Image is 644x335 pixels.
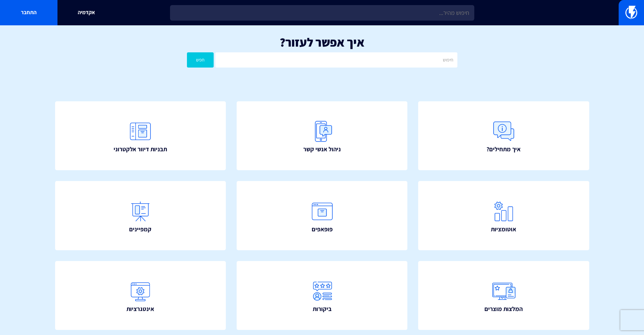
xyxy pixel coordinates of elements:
span: אינטגרציות [126,305,154,313]
span: איך מתחילים? [486,145,521,154]
button: חפש [187,52,214,68]
span: אוטומציות [491,225,516,234]
a: ניהול אנשי קשר [237,101,408,171]
span: ביקורות [313,305,332,313]
input: חיפוש מהיר... [170,5,474,21]
a: אינטגרציות [55,261,226,330]
input: חיפוש [215,52,457,68]
span: פופאפים [312,225,333,234]
span: קמפיינים [129,225,151,234]
a: אוטומציות [418,181,589,250]
span: המלצות מוצרים [484,305,523,313]
span: ניהול אנשי קשר [303,145,341,154]
a: איך מתחילים? [418,101,589,171]
a: קמפיינים [55,181,226,250]
a: פופאפים [237,181,408,250]
a: תבניות דיוור אלקטרוני [55,101,226,171]
h1: איך אפשר לעזור? [10,35,634,49]
a: המלצות מוצרים [418,261,589,330]
a: ביקורות [237,261,408,330]
span: תבניות דיוור אלקטרוני [114,145,167,154]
